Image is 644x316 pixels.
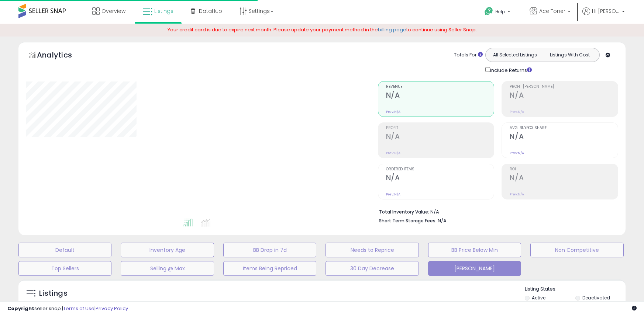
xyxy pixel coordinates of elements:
h2: N/A [510,91,618,101]
h2: N/A [510,132,618,142]
button: 30 Day Decrease [326,261,419,276]
span: Profit [386,126,494,130]
button: BB Price Below Min [428,243,521,257]
button: Needs to Reprice [326,243,419,257]
h2: N/A [386,132,494,142]
span: Revenue [386,85,494,89]
h2: N/A [510,174,618,184]
small: Prev: N/A [386,151,400,155]
small: Prev: N/A [510,151,524,155]
li: N/A [379,207,613,216]
div: Include Returns [480,66,541,74]
a: billing page [378,26,406,33]
span: Listings [154,7,173,15]
span: Ace Toner [539,7,565,15]
small: Prev: N/A [510,192,524,197]
span: Your credit card is due to expire next month. Please update your payment method in the to continu... [168,26,477,33]
small: Prev: N/A [386,110,400,114]
b: Total Inventory Value: [379,209,429,215]
span: Avg. Buybox Share [510,126,618,130]
span: Overview [101,7,125,15]
button: Selling @ Max [121,261,214,276]
span: ROI [510,167,618,171]
span: Ordered Items [386,167,494,171]
h5: Analytics [37,50,86,62]
button: All Selected Listings [488,50,543,60]
span: N/A [438,217,447,224]
small: Prev: N/A [386,192,400,197]
div: seller snap | | [7,305,128,312]
button: Default [18,243,111,257]
button: Inventory Age [121,243,214,257]
button: BB Drop in 7d [223,243,316,257]
a: Hi [PERSON_NAME] [582,7,625,24]
button: [PERSON_NAME] [428,261,521,276]
span: Hi [PERSON_NAME] [592,7,620,15]
span: Help [495,8,505,15]
button: Listings With Cost [542,50,597,60]
a: Help [479,1,518,24]
button: Items Being Repriced [223,261,316,276]
i: Get Help [484,7,493,16]
button: Non Competitive [530,243,623,257]
span: DataHub [199,7,222,15]
small: Prev: N/A [510,110,524,114]
div: Totals For [454,52,483,59]
strong: Copyright [7,305,34,312]
b: Short Term Storage Fees: [379,218,437,224]
h2: N/A [386,174,494,184]
button: Top Sellers [18,261,111,276]
span: Profit [PERSON_NAME] [510,85,618,89]
h2: N/A [386,91,494,101]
